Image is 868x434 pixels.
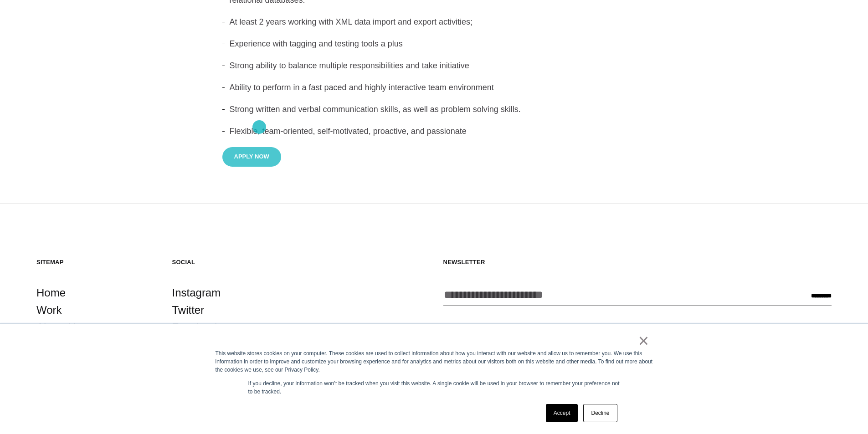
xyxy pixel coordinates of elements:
a: Home [36,284,66,301]
button: Apply Now [222,147,281,167]
a: Instagram [172,284,221,301]
li: Strong ability to balance multiple responsibilities and take initiative [222,59,646,72]
li: At least 2 years working with XML data import and export activities; [222,15,646,29]
li: Ability to perform in a fast paced and highly interactive team environment [222,81,646,94]
li: Strong written and verbal communication skills, as well as problem solving skills. [222,102,646,116]
a: Facebook [172,318,220,336]
h5: Social [172,258,290,266]
a: Accept [546,404,578,422]
a: Twitter [172,301,205,319]
a: × [638,337,649,345]
h5: Sitemap [36,258,154,266]
h5: Newsletter [443,258,832,266]
li: Flexible, team-oriented, self-motivated, proactive, and passionate [222,124,646,138]
li: Experience with tagging and testing tools a plus [222,37,646,51]
a: Decline [583,404,617,422]
a: Work [36,301,62,319]
a: About Us [36,318,82,336]
div: This website stores cookies on your computer. These cookies are used to collect information about... [216,349,653,374]
p: If you decline, your information won’t be tracked when you visit this website. A single cookie wi... [248,379,620,396]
